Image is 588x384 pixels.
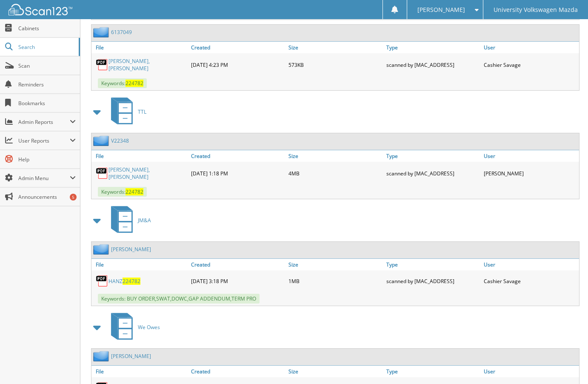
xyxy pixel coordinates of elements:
[98,294,260,304] span: Keywords: BUY ORDER,SWAT,DOWC,GAP ADDENDUM,TERM PRO
[18,43,74,51] span: Search
[111,246,151,253] a: [PERSON_NAME]
[111,352,151,360] a: [PERSON_NAME]
[189,150,286,162] a: Created
[384,42,482,53] a: Type
[545,343,588,384] iframe: Chat Widget
[286,366,384,377] a: Size
[93,27,111,37] img: folder2.png
[189,55,286,74] div: [DATE] 4:23 PM
[18,118,70,126] span: Admin Reports
[482,366,579,377] a: User
[189,272,286,289] div: [DATE] 3:18 PM
[286,42,384,53] a: Size
[189,42,286,53] a: Created
[108,166,187,181] a: [PERSON_NAME], [PERSON_NAME]
[138,108,146,115] span: TTL
[91,366,189,377] a: File
[482,42,579,53] a: User
[384,272,482,289] div: scanned by [MAC_ADDRESS]
[384,259,482,270] a: Type
[18,25,76,32] span: Cabinets
[9,4,72,15] img: scan123-logo-white.svg
[286,259,384,270] a: Size
[111,137,129,144] a: V22348
[18,193,76,201] span: Announcements
[286,55,384,74] div: 573KB
[286,164,384,183] div: 4MB
[138,324,160,331] span: We Owes
[96,275,108,287] img: PDF.png
[482,259,579,270] a: User
[70,194,77,201] div: 5
[123,278,140,285] span: 224782
[93,135,111,146] img: folder2.png
[286,272,384,289] div: 1MB
[18,137,70,144] span: User Reports
[482,272,579,289] div: Cashier Savage
[189,164,286,183] div: [DATE] 1:18 PM
[417,7,465,12] span: [PERSON_NAME]
[482,150,579,162] a: User
[384,150,482,162] a: Type
[108,57,187,72] a: [PERSON_NAME], [PERSON_NAME]
[138,217,151,224] span: JM&A
[98,187,147,197] span: Keywords:
[384,164,482,183] div: scanned by [MAC_ADDRESS]
[98,78,147,88] span: Keywords:
[494,7,578,12] span: University Volkswagen Mazda
[126,80,143,87] span: 224782
[482,164,579,183] div: [PERSON_NAME]
[96,58,108,71] img: PDF.png
[91,259,189,270] a: File
[384,55,482,74] div: scanned by [MAC_ADDRESS]
[91,42,189,53] a: File
[93,351,111,361] img: folder2.png
[93,244,111,255] img: folder2.png
[18,100,76,107] span: Bookmarks
[96,167,108,180] img: PDF.png
[18,62,76,69] span: Scan
[108,278,140,285] a: HANZ224782
[18,81,76,88] span: Reminders
[106,95,146,129] a: TTL
[384,366,482,377] a: Type
[126,188,143,195] span: 224782
[91,150,189,162] a: File
[106,203,151,237] a: JM&A
[286,150,384,162] a: Size
[482,55,579,74] div: Cashier Savage
[189,259,286,270] a: Created
[111,29,132,36] a: 6137049
[189,366,286,377] a: Created
[18,175,70,182] span: Admin Menu
[106,310,160,344] a: We Owes
[18,156,76,163] span: Help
